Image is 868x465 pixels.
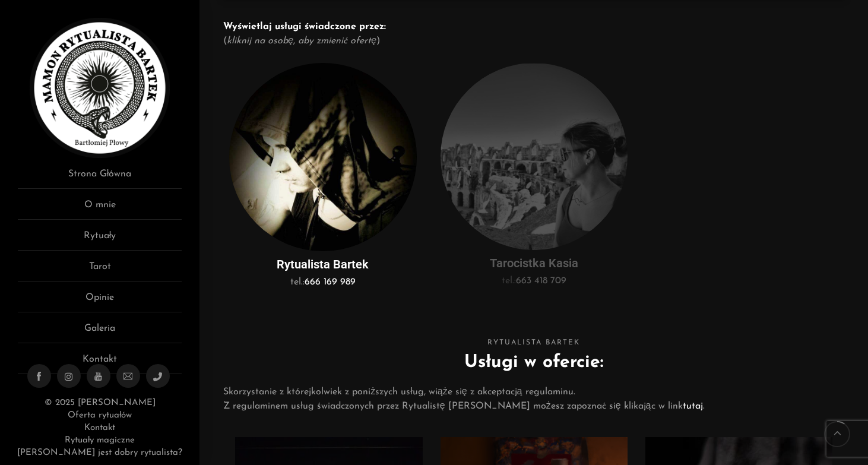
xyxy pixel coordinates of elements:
a: tutaj [683,401,703,411]
strong: Wyświetlaj usługi świadczone przez: [223,22,385,31]
a: Galeria [18,321,182,343]
em: kliknij na osobę, aby zmienić ofertę [227,36,376,46]
a: Tarot [18,260,182,281]
p: ( ) [223,20,844,48]
a: Rytuały magiczne [65,436,135,445]
a: O mnie [18,198,182,220]
a: Rytuały [18,229,182,251]
a: Opinie [18,290,182,312]
a: [PERSON_NAME] jest dobry rytualista? [17,448,182,457]
p: tel.: [443,274,625,288]
a: Strona Główna [18,167,182,189]
h5: Rytualista Bartek [229,257,416,272]
a: Kontakt [84,423,115,432]
a: Oferta rytuałów [68,411,132,420]
p: tel.: [232,275,413,289]
a: 666 169 989 [305,277,356,287]
p: Skorzystanie z którejkolwiek z poniższych usług, wiąże się z akceptacją regulaminu. Z regulaminem... [223,385,844,413]
span: Rytualista Bartek [223,337,844,349]
img: Rytualista Bartek [30,18,170,158]
a: Kontakt [18,352,182,374]
h2: Usługi w ofercie: [223,349,844,376]
a: 663 418 709 [516,276,566,286]
h5: Tarocistka Kasia [441,256,628,271]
